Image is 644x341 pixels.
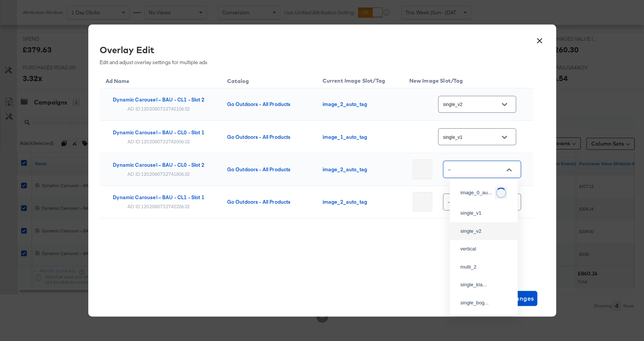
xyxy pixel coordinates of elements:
[323,101,394,107] div: image_2_auto_tag
[460,281,503,289] div: single_kla...
[113,97,204,103] div: Dynamic Carousel – BAU - CL1 - Slot 2
[323,166,394,172] div: image_2_auto_tag
[113,129,204,135] div: Dynamic Carousel – BAU - CL0 - Slot 1
[227,78,259,84] span: Catalog
[317,71,403,88] th: Current Image Slot/Tag
[100,43,528,56] div: Overlay Edit
[227,199,307,205] div: Go Outdoors - All Products
[403,71,533,88] th: New Image Slot/Tag
[323,134,394,140] div: image_1_auto_tag
[128,138,190,144] div: AD ID: 120208073274200632
[128,106,190,112] div: AD ID: 120208073274210632
[100,43,528,66] div: Edit and adjust overlay settings for multiple ads
[128,171,190,177] div: AD ID: 120208073274180632
[460,245,503,253] div: vertical
[460,209,503,217] div: single_v1
[460,263,503,271] div: multi_2
[460,299,503,307] div: single_bog...
[499,132,510,143] button: Open
[128,203,190,209] div: AD ID: 120208073274220632
[113,162,204,168] div: Dynamic Carousel – BAU - CL0 - Slot 2
[460,189,492,197] div: image_0_au...
[227,134,307,140] div: Go Outdoors - All Products
[106,78,140,84] span: Ad Name
[499,99,510,110] button: Open
[460,227,503,235] div: single_v2
[503,164,515,175] button: Close
[323,199,394,205] div: image_2_auto_tag
[533,32,547,46] button: ×
[227,101,307,107] div: Go Outdoors - All Products
[113,194,204,200] div: Dynamic Carousel – BAU - CL1 - Slot 1
[227,166,307,172] div: Go Outdoors - All Products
